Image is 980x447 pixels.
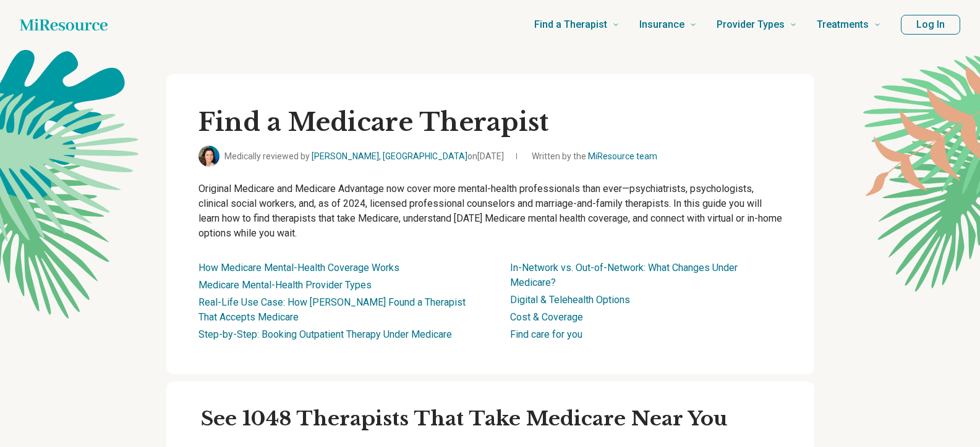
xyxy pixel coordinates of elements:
[20,12,108,37] a: Home page
[510,328,582,340] a: Find care for you
[817,16,869,33] span: Treatments
[588,151,657,161] a: MiResource team
[510,311,583,323] a: Cost & Coverage
[901,15,960,35] button: Log In
[467,151,504,161] span: on [DATE]
[198,262,399,274] a: How Medicare Mental-Health Coverage Works
[510,262,738,288] a: In-Network vs. Out-of-Network: What Changes Under Medicare?
[312,151,467,161] a: [PERSON_NAME], [GEOGRAPHIC_DATA]
[224,150,504,163] span: Medically reviewed by
[198,296,466,323] a: Real-Life Use Case: How [PERSON_NAME] Found a Therapist That Accepts Medicare
[198,328,452,340] a: Step-by-Step: Booking Outpatient Therapy Under Medicare
[532,150,657,163] span: Written by the
[534,16,607,33] span: Find a Therapist
[510,294,630,306] a: Digital & Telehealth Options
[717,16,785,33] span: Provider Types
[198,279,372,291] a: Medicare Mental-Health Provider Types
[201,406,799,432] h2: See 1048 Therapists That Take Medicare Near You
[198,106,782,138] h1: Find a Medicare Therapist
[639,16,684,33] span: Insurance
[198,182,782,241] p: Original Medicare and Medicare Advantage now cover more mental-health professionals than ever—psy...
